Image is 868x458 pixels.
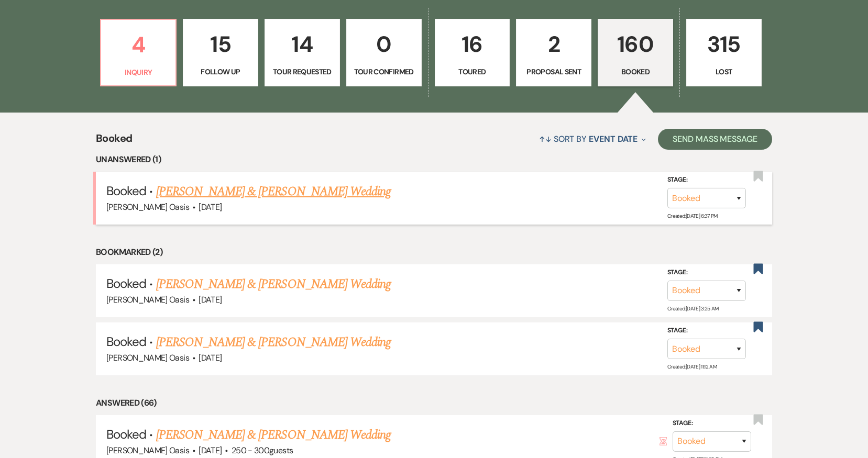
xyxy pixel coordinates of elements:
[589,133,638,144] span: Event Date
[667,363,717,370] span: Created: [DATE] 11:12 AM
[190,27,251,62] p: 15
[106,426,146,442] span: Booked
[693,66,755,77] p: Lost
[667,325,746,337] label: Stage:
[667,213,718,219] span: Created: [DATE] 6:37 PM
[658,129,772,150] button: Send Mass Message
[442,27,503,62] p: 16
[106,352,189,363] span: [PERSON_NAME] Oasis
[686,19,762,87] a: 315Lost
[106,294,189,305] span: [PERSON_NAME] Oasis
[353,27,415,62] p: 0
[100,19,177,87] a: 4Inquiry
[106,202,189,213] span: [PERSON_NAME] Oasis
[156,182,391,201] a: [PERSON_NAME] & [PERSON_NAME] Wedding
[107,66,169,78] p: Inquiry
[271,66,333,77] p: Tour Requested
[667,267,746,278] label: Stage:
[156,275,391,294] a: [PERSON_NAME] & [PERSON_NAME] Wedding
[199,202,222,213] span: [DATE]
[106,445,189,456] span: [PERSON_NAME] Oasis
[183,19,258,87] a: 15Follow Up
[271,27,333,62] p: 14
[346,19,422,87] a: 0Tour Confirmed
[106,333,146,350] span: Booked
[156,426,391,444] a: [PERSON_NAME] & [PERSON_NAME] Wedding
[539,133,552,144] span: ↑↓
[667,174,746,186] label: Stage:
[96,130,132,153] span: Booked
[106,275,146,292] span: Booked
[96,245,772,259] li: Bookmarked (2)
[605,66,666,77] p: Booked
[605,27,666,62] p: 160
[353,66,415,77] p: Tour Confirmed
[667,305,719,312] span: Created: [DATE] 3:25 AM
[442,66,503,77] p: Toured
[598,19,673,87] a: 160Booked
[232,445,293,456] span: 250 - 300 guests
[199,445,222,456] span: [DATE]
[190,66,251,77] p: Follow Up
[199,352,222,363] span: [DATE]
[96,396,772,410] li: Answered (66)
[106,183,146,199] span: Booked
[516,19,591,87] a: 2Proposal Sent
[96,153,772,166] li: Unanswered (1)
[199,294,222,305] span: [DATE]
[523,66,585,77] p: Proposal Sent
[265,19,340,87] a: 14Tour Requested
[535,125,650,153] button: Sort By Event Date
[693,27,755,62] p: 315
[435,19,510,87] a: 16Toured
[107,27,169,62] p: 4
[156,333,391,352] a: [PERSON_NAME] & [PERSON_NAME] Wedding
[523,27,585,62] p: 2
[673,418,751,429] label: Stage:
